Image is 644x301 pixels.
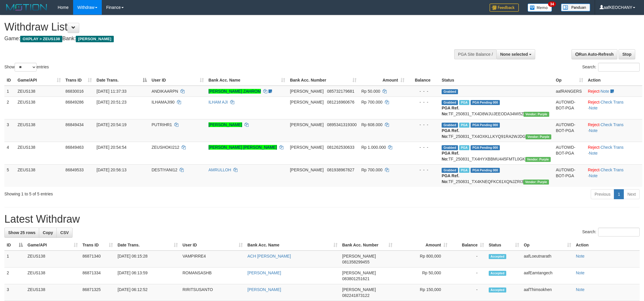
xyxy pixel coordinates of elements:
[151,145,179,150] span: ZEUSHOKI212
[624,189,640,199] a: Next
[459,123,469,128] span: Marked by aafRornrotha
[180,251,245,268] td: VAMPIRRE4
[4,119,15,142] td: 3
[340,240,395,251] th: Bank Acc. Number: activate to sort column ascending
[342,254,376,258] span: [PERSON_NAME]
[76,36,113,42] span: [PERSON_NAME]
[342,270,376,275] span: [PERSON_NAME]
[521,284,574,301] td: aafThimsokhen
[395,251,450,268] td: Rp 800,000
[66,168,84,172] span: 86849533
[25,251,80,268] td: ZEUS138
[439,142,553,164] td: TF_250831_TX4HYXBBMU445FMTL0GK
[588,145,600,150] a: Reject
[80,240,115,251] th: Trans ID: activate to sort column ascending
[409,122,437,128] div: - - -
[439,75,553,86] th: Status
[15,63,37,72] select: Showentries
[180,240,245,251] th: User ID: activate to sort column ascending
[290,122,323,127] span: [PERSON_NAME]
[571,49,617,59] a: Run Auto-Refresh
[588,168,600,172] a: Reject
[151,168,177,172] span: DESTIYANI12
[15,86,63,97] td: ZEUS138
[591,189,614,199] a: Previous
[554,75,586,86] th: Op: activate to sort column ascending
[521,240,574,251] th: Op: activate to sort column ascending
[554,164,586,187] td: AUTOWD-BOT-PGA
[25,284,80,301] td: ZEUS138
[8,230,35,235] span: Show 25 rows
[409,88,437,94] div: - - -
[4,97,15,119] td: 2
[60,230,69,235] span: CSV
[149,75,206,86] th: User ID: activate to sort column ascending
[586,142,642,164] td: · ·
[342,260,369,264] span: Copy 081358299455 to clipboard
[180,284,245,301] td: RIRITSUSANTO
[600,168,624,172] a: Check Trans
[614,189,624,199] a: 1
[80,284,115,301] td: 86871325
[4,213,640,225] h1: Latest Withdraw
[524,112,549,117] span: Vendor URL: https://trx4.1velocity.biz
[409,99,437,105] div: - - -
[489,288,506,292] span: Accepted
[588,89,600,94] a: Reject
[247,270,281,275] a: [PERSON_NAME]
[290,89,323,94] span: [PERSON_NAME]
[290,145,323,150] span: [PERSON_NAME]
[361,145,386,150] span: Rp 1.000.000
[97,168,126,172] span: [DATE] 20:56:13
[247,254,291,258] a: ACH [PERSON_NAME]
[528,4,552,12] img: Button%20Memo.svg
[450,284,486,301] td: -
[586,119,642,142] td: · ·
[589,128,598,133] a: Note
[115,251,180,268] td: [DATE] 06:15:28
[115,284,180,301] td: [DATE] 06:12:52
[450,240,486,251] th: Balance: activate to sort column ascending
[442,106,459,116] b: PGA Ref. No:
[442,100,458,105] span: Grabbed
[409,167,437,173] div: - - -
[600,122,624,127] a: Check Trans
[598,63,640,72] input: Search:
[554,86,586,97] td: aafRANGERS
[442,89,458,94] span: Grabbed
[4,189,264,197] div: Showing 1 to 5 of 5 entries
[521,268,574,284] td: aafEamtangech
[574,240,640,251] th: Action
[361,122,382,127] span: Rp 608.000
[439,164,553,187] td: TF_250831_TX4KNEQFKC61XQNJZRI3
[450,268,486,284] td: -
[247,287,281,292] a: [PERSON_NAME]
[442,173,459,184] b: PGA Ref. No:
[576,287,585,292] a: Note
[589,151,598,155] a: Note
[4,268,25,284] td: 2
[588,100,600,104] a: Reject
[15,119,63,142] td: ZEUS138
[209,100,228,104] a: ILHAM AJI
[471,100,500,105] span: PGA Pending
[151,100,175,104] span: ILHAMAJI90
[442,123,458,128] span: Grabbed
[395,240,450,251] th: Amount: activate to sort column ascending
[342,276,369,281] span: Copy 083801251621 to clipboard
[598,228,640,236] input: Search:
[359,75,407,86] th: Amount: activate to sort column ascending
[4,21,423,33] h1: Withdraw List
[290,100,323,104] span: [PERSON_NAME]
[582,228,640,236] label: Search:
[4,164,15,187] td: 5
[450,251,486,268] td: -
[442,151,459,161] b: PGA Ref. No:
[94,75,149,86] th: Date Trans.: activate to sort column descending
[4,284,25,301] td: 3
[15,142,63,164] td: ZEUS138
[489,271,506,276] span: Accepted
[554,97,586,119] td: AUTOWD-BOT-PGA
[4,228,39,238] a: Show 25 rows
[409,144,437,150] div: - - -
